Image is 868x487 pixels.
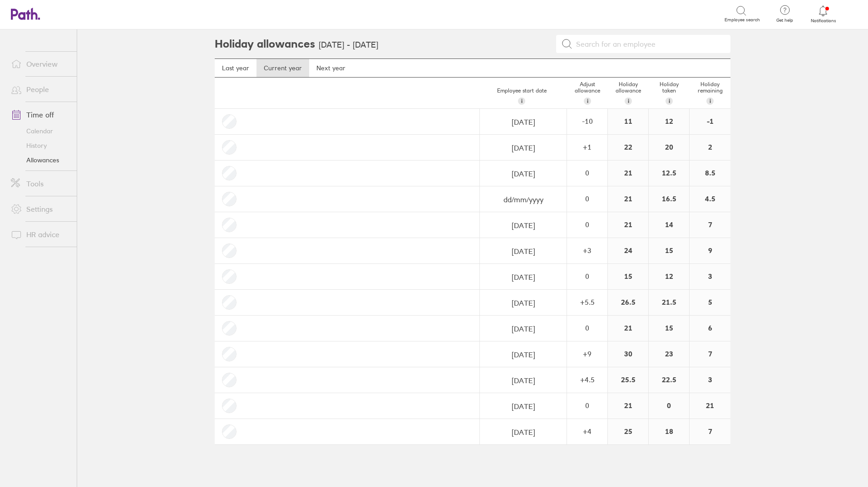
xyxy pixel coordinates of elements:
input: dd/mm/yyyy [480,394,566,419]
div: 21 [608,212,648,238]
div: 0 [567,169,607,177]
a: Notifications [809,5,838,24]
input: dd/mm/yyyy [480,213,566,238]
a: Overview [4,55,77,73]
div: 9 [690,238,730,263]
input: Search for an employee [572,35,725,53]
div: 21 [608,186,648,212]
span: i [669,97,670,105]
div: 22 [608,135,648,160]
div: 12 [649,264,689,289]
div: 11 [608,109,648,134]
div: 8.5 [690,161,730,186]
input: dd/mm/yyyy [480,239,566,264]
div: Holiday remaining [690,78,730,108]
div: 15 [649,316,689,341]
input: dd/mm/yyyy [480,419,566,445]
span: i [587,97,588,105]
div: 0 [649,393,689,419]
div: 20 [649,135,689,160]
h2: Holiday allowances [215,29,315,58]
span: i [521,97,523,105]
div: + 1 [567,143,607,151]
a: Next year [309,59,353,77]
input: dd/mm/yyyy [480,187,566,212]
input: dd/mm/yyyy [480,161,566,186]
div: + 3 [567,246,607,254]
span: Get help [770,18,799,23]
div: 25.5 [608,367,648,393]
input: dd/mm/yyyy [480,290,566,316]
div: 21 [608,316,648,341]
div: 0 [567,220,607,229]
div: 7 [690,419,730,444]
span: i [628,97,629,105]
div: 7 [690,212,730,238]
div: 18 [649,419,689,444]
div: 21.5 [649,290,689,315]
div: 3 [690,367,730,393]
input: dd/mm/yyyy [480,264,566,290]
div: Holiday allowance [608,78,649,108]
a: History [4,138,77,153]
a: Current year [256,59,309,77]
div: 21 [608,161,648,186]
div: 26.5 [608,290,648,315]
input: dd/mm/yyyy [480,368,566,393]
a: Time off [4,106,77,124]
span: Employee search [725,17,760,23]
div: Search [102,10,125,18]
div: + 4.5 [567,375,607,384]
a: Settings [4,200,77,218]
div: 12.5 [649,161,689,186]
div: 22.5 [649,367,689,393]
div: 21 [690,393,730,419]
div: 0 [567,401,607,409]
div: -10 [567,117,607,125]
div: 0 [567,195,607,203]
div: 4.5 [690,186,730,212]
input: dd/mm/yyyy [480,316,566,341]
div: Employee start date [476,84,567,108]
div: -1 [690,109,730,134]
div: 3 [690,264,730,289]
span: Notifications [809,18,838,24]
div: 15 [608,264,648,289]
div: 7 [690,341,730,367]
span: i [710,97,711,105]
div: 25 [608,419,648,444]
a: Last year [215,59,256,77]
div: 2 [690,135,730,160]
div: Holiday taken [649,78,690,108]
div: 0 [567,272,607,280]
div: 21 [608,393,648,419]
a: HR advice [4,225,77,243]
div: 6 [690,316,730,341]
div: 14 [649,212,689,238]
div: 15 [649,238,689,263]
div: Adjust allowance [567,78,608,108]
div: 5 [690,290,730,315]
a: Allowances [4,153,77,167]
div: 0 [567,324,607,332]
a: People [4,80,77,98]
div: 23 [649,341,689,367]
a: Tools [4,175,77,193]
a: Calendar [4,124,77,138]
div: + 5.5 [567,298,607,306]
div: 16.5 [649,186,689,212]
div: 30 [608,341,648,367]
div: + 4 [567,427,607,435]
div: 24 [608,238,648,263]
input: dd/mm/yyyy [480,135,566,161]
div: + 9 [567,350,607,358]
input: dd/mm/yyyy [480,109,566,135]
div: 12 [649,109,689,134]
input: dd/mm/yyyy [480,342,566,367]
h3: [DATE] - [DATE] [319,40,378,50]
